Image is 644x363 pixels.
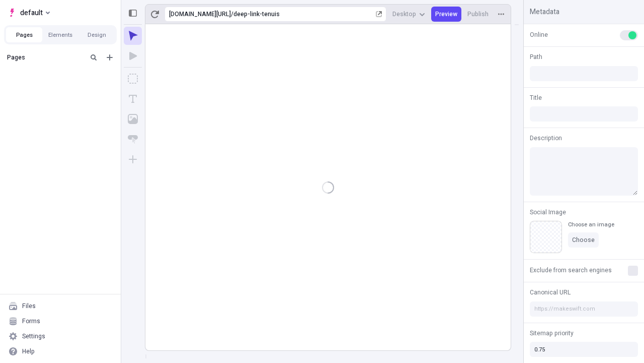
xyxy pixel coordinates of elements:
[392,10,416,18] span: Desktop
[388,7,429,22] button: Desktop
[124,70,142,88] button: Box
[572,236,595,244] span: Choose
[568,221,614,228] div: Choose an image
[233,10,374,18] div: deep-link-tenuis
[104,51,116,64] button: Add new
[467,10,489,18] span: Publish
[20,7,43,19] span: default
[530,266,612,275] span: Exclude from search engines
[22,302,36,310] div: Files
[435,10,457,18] span: Preview
[530,52,542,62] span: Path
[568,232,599,248] button: Choose
[530,288,571,297] span: Canonical URL
[124,90,142,108] button: Text
[4,5,54,20] button: Select site
[530,30,548,39] span: Online
[22,347,35,355] div: Help
[231,10,233,18] div: /
[530,93,542,102] span: Title
[124,130,142,148] button: Button
[530,208,566,217] span: Social Image
[530,329,574,338] span: Sitemap priority
[169,10,231,18] div: [URL][DOMAIN_NAME]
[530,301,638,317] input: https://makeswift.com
[463,7,493,22] button: Publish
[22,317,40,325] div: Forms
[530,134,562,143] span: Description
[6,27,42,42] button: Pages
[78,27,115,42] button: Design
[42,27,78,42] button: Elements
[7,53,84,62] div: Pages
[124,110,142,128] button: Image
[431,7,461,22] button: Preview
[22,332,45,340] div: Settings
